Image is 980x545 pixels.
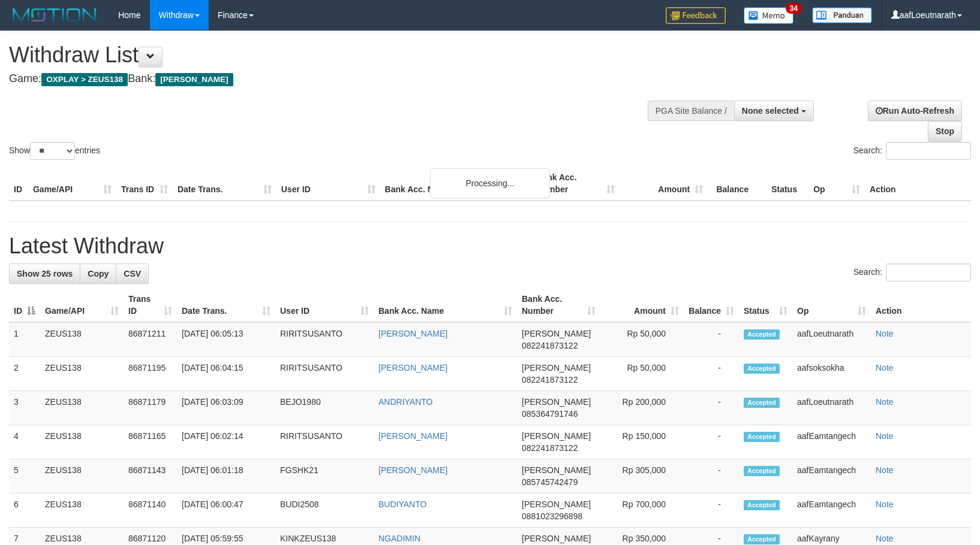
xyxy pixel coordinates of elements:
th: Game/API [28,166,116,201]
span: OXPLAY > ZEUS138 [41,73,128,86]
span: Copy 082241873122 to clipboard [522,341,578,350]
th: ID [9,166,28,201]
span: Accepted [744,364,780,374]
th: Bank Acc. Name: activate to sort column ascending [374,288,517,322]
td: RIRITSUSANTO [275,425,374,459]
span: Accepted [744,329,780,340]
td: - [684,459,739,493]
td: Rp 50,000 [600,357,684,391]
select: Showentries [30,142,75,160]
a: Note [876,431,894,441]
span: Copy 082241873122 to clipboard [522,375,578,384]
span: [PERSON_NAME] [155,73,233,86]
th: Op [808,166,865,201]
span: None selected [742,106,799,116]
td: BUDI2508 [275,493,374,528]
th: Date Trans. [173,166,276,201]
td: 6 [9,493,40,528]
label: Search: [853,264,971,281]
div: PGA Site Balance / [648,101,734,121]
td: 86871195 [124,357,177,391]
label: Show entries [9,142,100,160]
a: CSV [116,264,149,284]
span: [PERSON_NAME] [522,363,591,373]
td: ZEUS138 [40,322,124,357]
input: Search: [886,142,971,160]
a: Note [876,329,894,338]
th: Balance [708,166,766,201]
span: Copy 082241873122 to clipboard [522,443,578,453]
span: [PERSON_NAME] [522,499,591,509]
a: Note [876,499,894,509]
span: CSV [124,269,141,278]
td: 86871179 [124,391,177,425]
td: [DATE] 06:03:09 [177,391,275,425]
a: Note [876,465,894,475]
td: RIRITSUSANTO [275,357,374,391]
td: - [684,391,739,425]
td: 5 [9,459,40,493]
a: Show 25 rows [9,264,80,284]
td: 86871140 [124,493,177,528]
td: aafLoeutnarath [792,322,871,357]
a: Run Auto-Refresh [868,101,962,121]
th: Action [871,288,971,322]
td: aafLoeutnarath [792,391,871,425]
td: 86871211 [124,322,177,357]
span: Copy 085364791746 to clipboard [522,409,578,419]
td: aafEamtangech [792,425,871,459]
h1: Withdraw List [9,43,641,67]
a: [PERSON_NAME] [378,363,447,373]
span: Copy [88,269,109,278]
td: Rp 150,000 [600,425,684,459]
a: BUDIYANTO [378,499,426,509]
h1: Latest Withdraw [9,234,971,258]
td: Rp 200,000 [600,391,684,425]
img: MOTION_logo.png [9,6,100,24]
span: 34 [786,3,802,14]
img: panduan.png [812,7,872,23]
a: Note [876,534,894,543]
td: [DATE] 06:04:15 [177,357,275,391]
th: Amount [620,166,708,201]
span: [PERSON_NAME] [522,397,591,407]
td: aafsoksokha [792,357,871,391]
td: [DATE] 06:00:47 [177,493,275,528]
button: None selected [734,101,814,121]
th: Trans ID: activate to sort column ascending [124,288,177,322]
a: [PERSON_NAME] [378,329,447,338]
a: [PERSON_NAME] [378,465,447,475]
th: Status [766,166,808,201]
td: Rp 700,000 [600,493,684,528]
a: Note [876,397,894,407]
th: Date Trans.: activate to sort column ascending [177,288,275,322]
td: [DATE] 06:01:18 [177,459,275,493]
td: 86871165 [124,425,177,459]
td: - [684,322,739,357]
a: ANDRIYANTO [378,397,433,407]
img: Button%20Memo.svg [744,7,794,24]
span: Accepted [744,432,780,442]
td: Rp 50,000 [600,322,684,357]
th: Game/API: activate to sort column ascending [40,288,124,322]
span: Copy 085745742479 to clipboard [522,477,578,487]
td: - [684,493,739,528]
th: Bank Acc. Name [380,166,532,201]
th: Status: activate to sort column ascending [739,288,792,322]
td: aafEamtangech [792,493,871,528]
a: [PERSON_NAME] [378,431,447,441]
img: Feedback.jpg [666,7,726,24]
a: NGADIMIN [378,534,420,543]
td: ZEUS138 [40,391,124,425]
td: 2 [9,357,40,391]
td: RIRITSUSANTO [275,322,374,357]
td: aafEamtangech [792,459,871,493]
span: [PERSON_NAME] [522,329,591,338]
td: ZEUS138 [40,459,124,493]
th: Amount: activate to sort column ascending [600,288,684,322]
th: User ID: activate to sort column ascending [275,288,374,322]
td: 3 [9,391,40,425]
td: - [684,425,739,459]
td: 1 [9,322,40,357]
td: ZEUS138 [40,425,124,459]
